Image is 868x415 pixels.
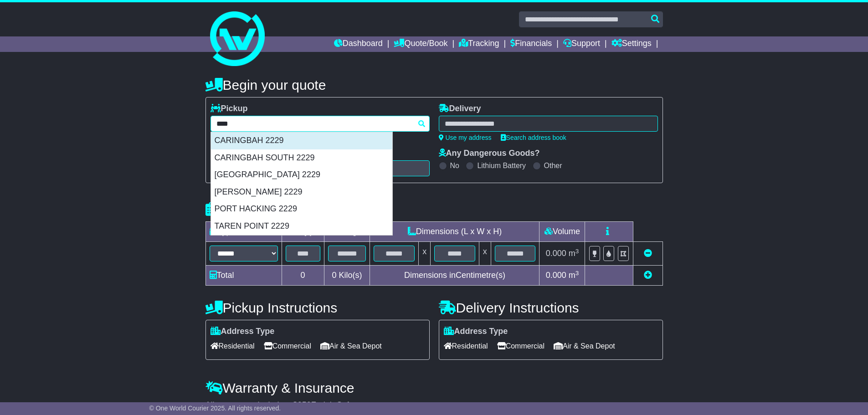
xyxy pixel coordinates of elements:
td: x [419,242,431,266]
td: x [479,242,491,266]
a: Settings [611,36,652,52]
span: © One World Courier 2025. All rights reserved. [149,405,281,412]
td: Total [205,266,282,286]
sup: 3 [575,270,579,277]
div: All our quotes include a $ FreightSafe warranty. [205,400,663,410]
h4: Warranty & Insurance [205,380,663,395]
a: Search address book [501,134,566,141]
label: Pickup [211,104,248,114]
span: m [569,271,579,280]
span: 0.000 [546,271,566,280]
h4: Begin your quote [205,77,663,92]
span: Residential [211,339,255,353]
td: Type [205,222,282,242]
a: Add new item [644,271,652,280]
div: TAREN POINT 2229 [211,218,392,235]
a: Financials [510,36,552,52]
span: Commercial [264,339,311,353]
td: Dimensions (L x W x H) [370,222,539,242]
a: Quote/Book [394,36,447,52]
td: Dimensions in Centimetre(s) [370,266,539,286]
td: Volume [539,222,585,242]
div: PORT HACKING 2229 [211,200,392,218]
td: 0 [282,266,324,286]
span: m [569,249,579,258]
h4: Delivery Instructions [439,300,663,315]
typeahead: Please provide city [211,116,430,132]
a: Dashboard [334,36,383,52]
div: CARINGBAH 2229 [211,132,392,149]
span: Residential [444,339,488,353]
span: 0 [332,271,336,280]
a: Use my address [439,134,492,141]
label: Other [544,161,562,170]
span: Commercial [497,339,544,353]
a: Remove this item [644,249,652,258]
label: Address Type [211,327,275,337]
label: Delivery [439,104,481,114]
h4: Pickup Instructions [205,300,430,315]
a: Support [563,36,600,52]
td: Kilo(s) [324,266,370,286]
span: Air & Sea Depot [554,339,615,353]
div: [GEOGRAPHIC_DATA] 2229 [211,166,392,184]
span: Air & Sea Depot [320,339,382,353]
label: No [450,161,459,170]
label: Address Type [444,327,508,337]
span: 250 [298,400,311,410]
a: Tracking [459,36,499,52]
sup: 3 [575,248,579,255]
label: Any Dangerous Goods? [439,149,540,159]
label: Lithium Battery [477,161,526,170]
div: CARINGBAH SOUTH 2229 [211,149,392,167]
div: [PERSON_NAME] 2229 [211,184,392,201]
h4: Package details | [205,202,320,217]
span: 0.000 [546,249,566,258]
